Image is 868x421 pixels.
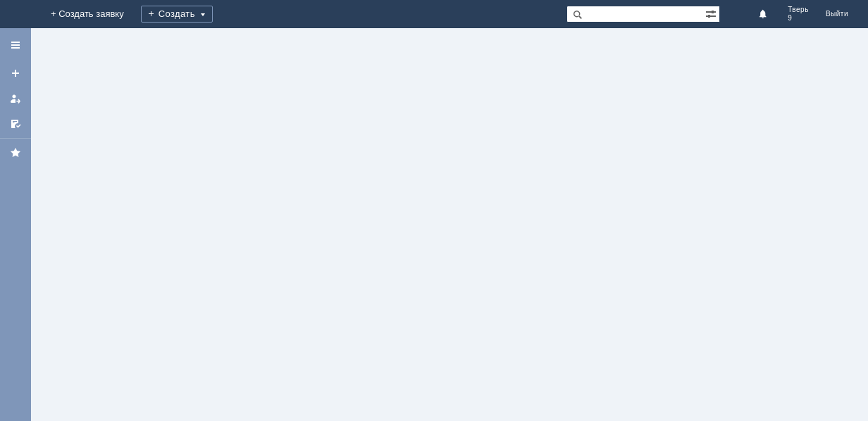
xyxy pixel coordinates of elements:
[705,6,719,20] span: Расширенный поиск
[4,62,27,84] a: Создать заявку
[141,6,213,23] div: Создать
[4,113,27,135] a: Мои согласования
[788,6,809,14] span: Тверь
[788,14,809,23] span: 9
[4,87,27,110] a: Мои заявки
